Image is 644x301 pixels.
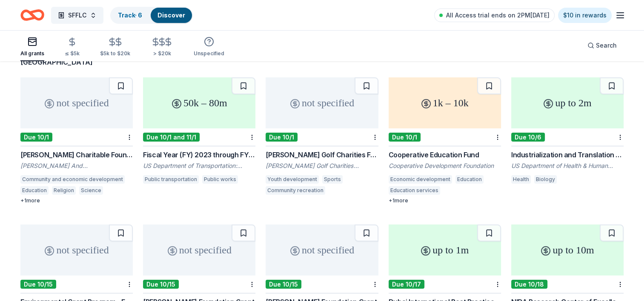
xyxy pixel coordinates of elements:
[511,133,545,142] div: Due 10/6
[266,280,301,289] div: Due 10/15
[434,9,555,22] a: All Access trial ends on 2PM[DATE]
[194,50,224,57] div: Unspecified
[110,7,193,24] button: Track· 6Discover
[118,11,142,19] a: Track· 6
[596,40,617,51] span: Search
[389,77,501,204] a: 1k – 10kDue 10/1Cooperative Education FundCooperative Development FoundationEconomic developmentE...
[322,175,343,184] div: Sports
[100,50,130,57] div: $5k to $20k
[534,175,557,184] div: Biology
[100,34,130,61] button: $5k to $20k
[389,150,501,160] div: Cooperative Education Fund
[266,150,378,160] div: [PERSON_NAME] Golf Charities Foundation Program Grants
[51,7,103,24] button: SFFLC
[79,186,103,195] div: Science
[266,133,298,142] div: Due 10/1
[65,50,80,57] div: ≤ $5k
[20,77,133,204] a: not specifiedDue 10/1[PERSON_NAME] Charitable Foundation Grant[PERSON_NAME] And [PERSON_NAME] Cha...
[558,8,612,23] a: $10 in rewards
[389,133,421,142] div: Due 10/1
[389,162,501,170] div: Cooperative Development Foundation
[511,280,547,289] div: Due 10/18
[389,224,501,275] div: up to 1m
[20,224,133,275] div: not specified
[20,5,44,25] a: Home
[581,37,624,54] button: Search
[143,175,199,184] div: Public transportation
[20,50,44,57] div: All grants
[20,162,133,170] div: [PERSON_NAME] And [PERSON_NAME] Charitable Foundation Inc
[266,77,378,197] a: not specifiedDue 10/1[PERSON_NAME] Golf Charities Foundation Program Grants[PERSON_NAME] Golf Cha...
[52,186,76,195] div: Religion
[143,224,255,275] div: not specified
[389,280,424,289] div: Due 10/17
[446,10,550,20] span: All Access trial ends on 2PM[DATE]
[143,77,255,128] div: 50k – 80m
[20,186,49,195] div: Education
[266,162,378,170] div: [PERSON_NAME] Golf Charities Foundation
[157,11,185,19] a: Discover
[20,33,44,61] button: All grants
[194,33,224,61] button: Unspecified
[151,34,173,61] button: > $20k
[455,175,484,184] div: Education
[266,175,319,184] div: Youth development
[143,133,200,142] div: Due 10/1 and 11/1
[20,133,52,142] div: Due 10/1
[389,175,452,184] div: Economic development
[143,280,179,289] div: Due 10/15
[511,77,624,186] a: up to 2mDue 10/6Industrialization and Translation of Extracellular Vesicles for use in Regenerati...
[20,280,56,289] div: Due 10/15
[389,77,501,128] div: 1k – 10k
[20,175,125,184] div: Community and economic development
[20,197,133,204] div: + 1 more
[266,224,378,275] div: not specified
[389,197,501,204] div: + 1 more
[143,150,255,160] div: Fiscal Year (FY) 2023 through FY 2026 Bridge Investment Program, Planning and Bridge Project Grants
[511,175,531,184] div: Health
[511,77,624,128] div: up to 2m
[266,77,378,128] div: not specified
[389,186,440,195] div: Education services
[511,162,624,170] div: US Department of Health & Human Services: National Institutes of Health (NIH)
[511,150,624,160] div: Industrialization and Translation of Extracellular Vesicles for use in Regenerative Medicine (U43...
[511,224,624,275] div: up to 10m
[143,162,255,170] div: US Department of Transportation: Federal Highway Administration (FHWA)
[151,50,173,57] div: > $20k
[65,34,80,61] button: ≤ $5k
[266,186,325,195] div: Community recreation
[202,175,238,184] div: Public works
[143,77,255,186] a: 50k – 80mDue 10/1 and 11/1Fiscal Year (FY) 2023 through FY 2026 Bridge Investment Program, Planni...
[20,77,133,128] div: not specified
[20,150,133,160] div: [PERSON_NAME] Charitable Foundation Grant
[68,10,86,20] span: SFFLC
